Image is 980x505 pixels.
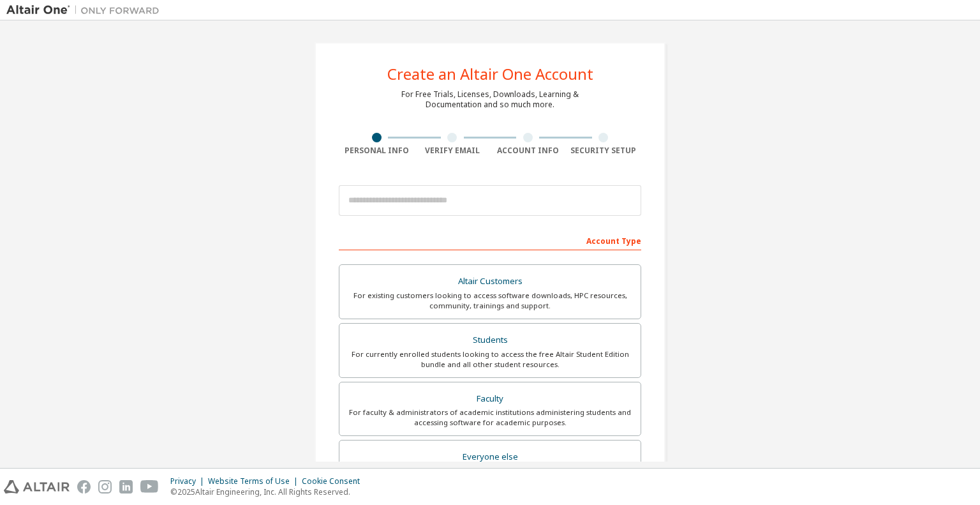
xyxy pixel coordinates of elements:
div: Faculty [347,390,633,408]
img: youtube.svg [140,480,159,494]
div: Everyone else [347,448,633,466]
div: Create an Altair One Account [387,66,593,82]
img: instagram.svg [98,480,112,494]
div: For faculty & administrators of academic institutions administering students and accessing softwa... [347,407,633,428]
div: Altair Customers [347,273,633,290]
p: © 2025 Altair Engineering, Inc. All Rights Reserved. [170,486,367,497]
div: For currently enrolled students looking to access the free Altair Student Edition bundle and all ... [347,349,633,370]
div: Cookie Consent [302,476,367,486]
img: facebook.svg [77,480,91,494]
img: Altair One [6,4,166,17]
div: Account Info [490,146,566,156]
div: Security Setup [566,146,642,156]
div: Personal Info [339,146,415,156]
div: Account Type [339,230,641,250]
div: Website Terms of Use [208,476,302,486]
img: altair_logo.svg [4,480,70,494]
img: linkedin.svg [119,480,133,494]
div: Verify Email [415,146,491,156]
div: For existing customers looking to access software downloads, HPC resources, community, trainings ... [347,290,633,311]
div: Students [347,331,633,349]
div: Privacy [170,476,208,486]
div: For Free Trials, Licenses, Downloads, Learning & Documentation and so much more. [401,89,579,110]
